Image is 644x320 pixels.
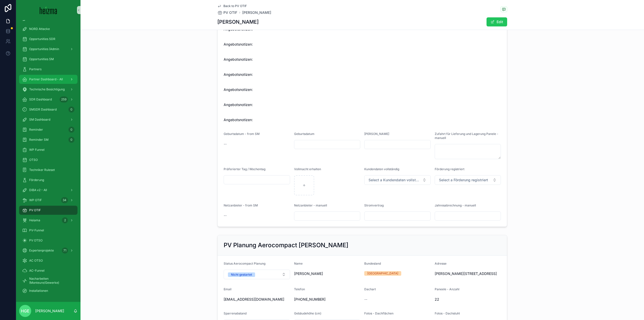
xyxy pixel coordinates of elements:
[19,115,77,124] a: SM Dashboard
[29,97,52,101] span: SDR Dashboard
[19,276,77,285] a: Nacharbeiten (Monteure/Gewerke)
[224,141,227,147] span: --
[19,236,77,245] a: PV OTSO
[29,259,43,263] span: AC OTSO
[21,308,29,314] span: HGE
[19,24,77,33] a: NORD Attacke
[364,132,389,136] span: [PERSON_NAME]
[19,145,77,154] a: WP Funnel
[62,217,68,223] div: 2
[29,277,72,285] span: Nacharbeiten (Monteure/Gewerke)
[367,271,398,276] div: [GEOGRAPHIC_DATA]
[294,262,303,265] span: Name
[19,196,77,205] a: WP OTIF34
[19,95,77,104] a: SDR Dashboard259
[40,6,57,14] img: App logo
[29,47,59,51] span: Opportunities (Admin
[242,10,271,15] a: [PERSON_NAME]
[224,262,265,265] span: Status Aerocompact Planung
[223,4,247,8] span: Back to PV OTIF
[435,203,476,207] span: Jahresabrechnung - manuell
[294,287,305,291] span: Telefon
[217,10,237,15] a: PV OTIF
[364,167,399,171] span: Kundendaten vollständig
[61,197,68,203] div: 34
[29,37,55,41] span: Opportunities SDR
[19,256,77,265] a: AC OTSO
[29,218,40,222] span: Heiama
[35,308,64,313] p: [PERSON_NAME]
[19,165,77,174] a: Techniker Ruleset
[19,45,77,54] a: Opportunities (Admin
[435,167,464,171] span: Förderung registriert
[19,206,77,215] a: PV OTIF
[294,311,321,315] span: Gebäudehöhe (cm)
[29,128,43,132] span: Reminder
[224,311,247,315] span: Sparrenabstand
[435,175,501,185] button: Select Button
[19,34,77,44] a: Opportunities SDR
[60,96,68,102] div: 259
[19,105,77,114] a: SMSDR Dashboard0
[435,271,501,276] span: [PERSON_NAME][STREET_ADDRESS]
[364,297,367,302] span: --
[29,168,55,172] span: Techniker Ruleset
[29,208,41,212] span: PV OTIF
[224,132,260,136] span: Geburtsdatum - from SM
[29,178,44,182] span: Förderung
[29,87,65,91] span: Technische Besichtigung
[29,188,47,192] span: DiBA v2 - All
[217,18,259,25] h1: [PERSON_NAME]
[19,246,77,255] a: Expertenprojekte71
[29,27,50,31] span: NORD Attacke
[29,148,45,152] span: WP Funnel
[29,238,43,242] span: PV OTSO
[224,203,258,207] span: Netzanbieter - from SM
[29,67,42,71] span: Partners
[68,106,74,113] div: 0
[19,186,77,195] a: DiBA v2 - All
[19,226,77,235] a: PV-Funnel
[439,177,488,183] span: Select a Förderung registriert
[369,177,420,183] span: Select a Kundendaten vollständig
[29,158,38,162] span: OTSO
[16,20,80,302] div: scrollable content
[19,216,77,225] a: Heiama2
[29,118,50,122] span: SM Dashboard
[224,241,348,249] h2: PV Planung Aerocompact [PERSON_NAME]
[435,297,501,302] span: 22
[224,287,231,291] span: Email
[19,155,77,164] a: OTSO
[29,248,54,253] span: Expertenprojekte
[19,125,77,134] a: Reminder0
[29,138,49,142] span: Reminder SM
[68,137,74,143] div: 0
[294,167,321,171] span: Vollmacht erhalten
[364,287,376,291] span: Dachart
[294,203,327,207] span: Netzanbieter - manuell
[62,247,68,254] div: 71
[29,108,57,112] span: SMSDR Dashboard
[224,167,265,171] span: Präferierter Tag / Wochentag
[19,65,77,74] a: Partners
[364,311,393,315] span: Fotos - Dachflächen
[19,266,77,275] a: AC-Funnel
[364,175,431,185] button: Select Button
[29,289,48,293] span: Installationen
[364,262,381,265] span: Bundesland
[487,17,507,26] button: Edit
[68,127,74,133] div: 0
[217,4,247,8] a: Back to PV OTIF
[435,311,460,315] span: Fotos - Dachstuhl
[294,271,360,276] span: [PERSON_NAME]
[29,228,44,232] span: PV-Funnel
[224,12,290,122] span: Angebotsnotizen: Angebotsnotizen: Angebotsnotizen: Angebotsnotizen: Angebotsnotizen: Angebotsnoti...
[29,57,54,61] span: Opportunities SM
[435,262,447,265] span: Adresse
[224,297,290,302] span: [EMAIL_ADDRESS][DOMAIN_NAME]
[29,77,63,81] span: Partner Dashboard - All
[231,272,252,277] div: Nicht gestartet
[294,297,360,302] span: [PHONE_NUMBER]
[435,287,459,291] span: Paneele - Anzahl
